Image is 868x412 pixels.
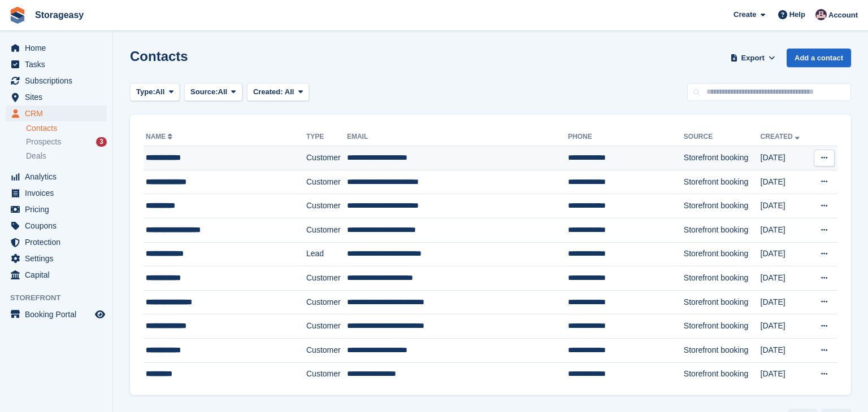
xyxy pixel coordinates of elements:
[306,242,347,266] td: Lead
[25,218,93,234] span: Coupons
[6,40,107,56] a: menu
[184,83,242,102] button: Source: All
[761,266,810,291] td: [DATE]
[306,266,347,291] td: Customer
[684,194,761,218] td: Storefront booking
[155,86,165,98] span: All
[6,73,107,89] a: menu
[285,87,294,96] span: All
[761,362,810,386] td: [DATE]
[347,128,568,146] th: Email
[26,150,107,162] a: Deals
[25,267,93,283] span: Capital
[728,49,778,67] button: Export
[306,218,347,242] td: Customer
[9,7,26,24] img: stora-icon-8386f47178a22dfd0bd8f6a31ec36ba5ce8667c1dd55bd0f319d3a0aa187defe.svg
[31,6,88,24] a: Storageasy
[306,362,347,386] td: Customer
[136,86,155,98] span: Type:
[25,251,93,266] span: Settings
[815,9,827,20] img: James Stewart
[761,133,802,141] a: Created
[218,86,228,98] span: All
[26,123,107,134] a: Contacts
[306,290,347,314] td: Customer
[306,338,347,362] td: Customer
[6,169,107,185] a: menu
[25,185,93,201] span: Invoices
[25,73,93,89] span: Subscriptions
[828,10,858,21] span: Account
[306,314,347,339] td: Customer
[684,314,761,339] td: Storefront booking
[25,89,93,105] span: Sites
[25,306,93,322] span: Booking Portal
[25,106,93,121] span: CRM
[6,56,107,72] a: menu
[684,146,761,170] td: Storefront booking
[25,234,93,250] span: Protection
[684,218,761,242] td: Storefront booking
[684,338,761,362] td: Storefront booking
[6,106,107,121] a: menu
[741,52,765,64] span: Export
[96,137,107,147] div: 3
[306,170,347,194] td: Customer
[761,314,810,339] td: [DATE]
[26,137,61,147] span: Prospects
[684,266,761,291] td: Storefront booking
[6,251,107,266] a: menu
[253,87,283,96] span: Created:
[190,86,218,98] span: Source:
[25,201,93,217] span: Pricing
[25,169,93,185] span: Analytics
[93,308,107,321] a: Preview store
[306,146,347,170] td: Customer
[761,170,810,194] td: [DATE]
[247,83,309,102] button: Created: All
[306,128,347,146] th: Type
[130,83,180,102] button: Type: All
[6,306,107,322] a: menu
[684,128,761,146] th: Source
[787,49,851,67] a: Add a contact
[568,128,684,146] th: Phone
[761,338,810,362] td: [DATE]
[761,218,810,242] td: [DATE]
[6,267,107,283] a: menu
[25,40,93,56] span: Home
[761,242,810,266] td: [DATE]
[6,218,107,234] a: menu
[734,9,756,20] span: Create
[6,234,107,250] a: menu
[761,290,810,314] td: [DATE]
[26,136,107,148] a: Prospects 3
[10,292,112,304] span: Storefront
[684,290,761,314] td: Storefront booking
[684,170,761,194] td: Storefront booking
[6,185,107,201] a: menu
[789,9,805,20] span: Help
[761,146,810,170] td: [DATE]
[6,201,107,217] a: menu
[684,362,761,386] td: Storefront booking
[26,151,46,161] span: Deals
[146,133,175,141] a: Name
[130,49,188,64] h1: Contacts
[684,242,761,266] td: Storefront booking
[6,89,107,105] a: menu
[306,194,347,218] td: Customer
[25,56,93,72] span: Tasks
[761,194,810,218] td: [DATE]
